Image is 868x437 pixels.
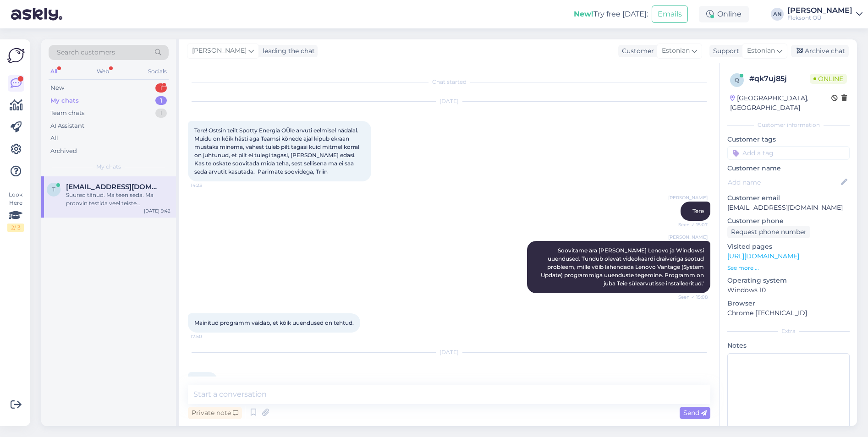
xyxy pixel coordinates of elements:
div: Extra [727,327,850,335]
a: [URL][DOMAIN_NAME] [727,252,799,260]
p: Windows 10 [727,285,850,295]
span: Estonian [662,46,690,56]
div: New [50,83,64,93]
div: Suured tänud. Ma teen seda. Ma proovin testida veel teiste rakendusega. aga tundub et asi on riis... [66,191,170,208]
div: # qk7uj85j [749,73,810,84]
span: Tere [692,208,704,214]
div: [DATE] 9:42 [144,208,170,214]
p: Operating system [727,276,850,285]
div: Online [699,6,749,22]
div: [PERSON_NAME] [787,7,852,14]
div: leading the chat [259,46,315,56]
span: Online [810,74,847,84]
div: [DATE] [188,97,710,105]
span: Tere! Ostsin teilt Spotty Energia OÜle arvuti eelmisel nädalal. Muidu on kõik hästi aga Teamsi kõ... [194,127,361,175]
div: Request phone number [727,226,810,238]
div: Socials [146,66,169,77]
p: Customer email [727,193,850,203]
div: [GEOGRAPHIC_DATA], [GEOGRAPHIC_DATA] [730,93,831,113]
div: 1 [155,96,167,105]
p: Browser [727,299,850,308]
div: [DATE] [188,348,710,356]
p: Notes [727,341,850,350]
span: q [735,76,739,83]
b: New! [574,10,593,18]
span: My chats [96,163,121,171]
span: [PERSON_NAME] [192,46,247,56]
span: 14:23 [191,182,225,189]
div: Customer [618,46,654,56]
div: AN [771,8,784,21]
input: Add name [728,177,839,187]
span: [PERSON_NAME] [668,234,708,240]
div: AI Assistant [50,121,84,131]
a: [PERSON_NAME]Fleksont OÜ [787,7,863,22]
p: Customer phone [727,216,850,226]
div: Archived [50,147,77,156]
button: Emails [652,5,688,23]
div: 1 [155,83,167,93]
p: Chrome [TECHNICAL_ID] [727,308,850,318]
div: 2 / 3 [7,224,24,232]
span: triin.sepp@gmail.com [66,183,161,191]
span: Estonian [747,46,775,56]
div: Try free [DATE]: [574,9,648,20]
p: Visited pages [727,242,850,251]
div: 1 [155,109,167,118]
span: 17:50 [191,333,225,340]
span: Mainitud programm väidab, et kõik uuendused on tehtud. [194,319,354,326]
p: See more ... [727,264,850,272]
img: Askly Logo [7,47,25,64]
div: Chat started [188,78,710,86]
span: Send [683,409,707,417]
div: Team chats [50,109,84,118]
div: Support [709,46,739,56]
span: t [52,186,55,193]
div: Customer information [727,121,850,129]
div: Look Here [7,191,24,232]
span: Soovitame ära [PERSON_NAME] Lenovo ja Windowsi uuendused. Tundub olevat videokaardi draiveriga se... [541,247,705,287]
p: Customer tags [727,135,850,144]
div: Web [95,66,111,77]
p: Customer name [727,164,850,173]
div: Private note [188,407,242,419]
span: Seen ✓ 15:08 [673,294,708,300]
div: My chats [50,96,79,105]
input: Add a tag [727,146,850,160]
div: All [50,134,58,143]
span: [PERSON_NAME] [668,194,708,201]
div: Archive chat [791,45,849,57]
span: Search customers [57,48,115,57]
p: [EMAIL_ADDRESS][DOMAIN_NAME] [727,203,850,213]
div: All [49,66,59,77]
div: Fleksont OÜ [787,14,852,22]
span: Seen ✓ 15:07 [673,221,708,228]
